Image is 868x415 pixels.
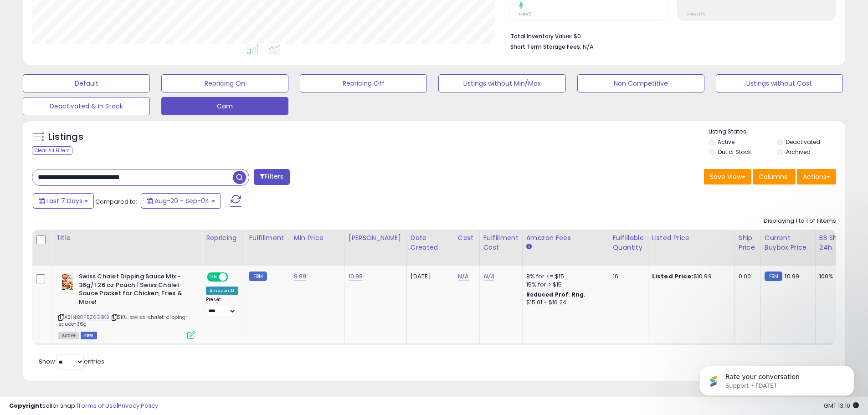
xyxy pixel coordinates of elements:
small: FBM [249,272,267,281]
span: FBM [81,332,97,339]
b: Short Term Storage Fees: [510,43,581,51]
p: Listing States: [709,128,845,136]
div: Clear All Filters [32,146,72,155]
div: Preset: [206,297,238,317]
h5: Listings [48,131,83,143]
div: 16 [613,272,641,281]
div: 15% for > $15 [526,281,602,289]
span: | SKU: swiss-chalet-dipping-sauce-36g [58,313,189,327]
span: Last 7 Days [46,196,82,205]
small: Prev: 0 [519,11,532,17]
button: Repricing Off [300,74,427,92]
div: $10.99 [652,272,728,281]
span: N/A [583,42,594,51]
button: Actions [797,169,836,184]
div: Fulfillment [249,233,286,243]
small: Amazon Fees. [526,243,532,251]
div: Fulfillment Cost [483,233,519,252]
span: Columns [759,172,787,181]
button: Cam [161,97,288,115]
div: ASIN: [58,272,195,338]
div: [DATE] [411,272,447,281]
li: $0 [510,30,829,41]
span: Show: entries [39,357,104,366]
div: 0.00 [739,272,754,281]
div: [PERSON_NAME] [349,233,403,243]
button: Deactivated & In Stock [23,97,150,115]
span: Compared to: [95,197,137,206]
b: Total Inventory Value: [510,32,572,40]
div: Listed Price [652,233,731,243]
button: Listings without Min/Max [438,74,565,92]
div: Amazon AI [206,287,238,295]
a: 10.99 [349,272,363,281]
small: Prev: N/A [687,11,705,17]
label: Archived [786,148,811,156]
a: Terms of Use [78,401,117,410]
label: Active [718,138,734,146]
div: Title [56,233,198,243]
button: Last 7 Days [33,193,94,209]
button: Repricing On [161,74,288,92]
span: OFF [227,273,241,281]
div: Min Price [294,233,341,243]
span: Aug-29 - Sep-04 [154,196,210,205]
span: 10.99 [785,272,799,281]
div: seller snap | | [9,402,158,410]
b: Listed Price: [652,272,693,281]
div: Displaying 1 to 1 of 1 items [764,217,836,225]
div: Cost [458,233,476,243]
a: Privacy Policy [118,401,158,410]
button: Save View [704,169,751,184]
span: All listings currently available for purchase on Amazon [58,332,79,339]
div: Date Created [411,233,450,252]
button: Filters [254,169,289,185]
div: Repricing [206,233,241,243]
b: Reduced Prof. Rng. [526,291,586,298]
a: B0F5Z6GBKB [77,313,109,321]
div: 8% for <= $15 [526,272,602,281]
div: 100% [819,272,849,281]
label: Out of Stock [718,148,751,156]
button: Default [23,74,150,92]
button: Aug-29 - Sep-04 [141,193,221,209]
a: 9.99 [294,272,307,281]
label: Deactivated [786,138,820,146]
div: $15.01 - $16.24 [526,299,602,307]
div: Current Buybox Price [765,233,812,252]
div: Amazon Fees [526,233,605,243]
a: N/A [483,272,494,281]
span: ON [208,273,219,281]
div: Fulfillable Quantity [613,233,644,252]
b: Swiss Chalet Dipping Sauce Mix - 36g/1.26 oz Pouch | Swiss Chalet Sauce Packet for Chicken, Fries... [79,272,190,308]
div: BB Share 24h. [819,233,853,252]
button: Non Competitive [577,74,704,92]
img: 41xq9QCbvmL._SL40_.jpg [58,272,77,291]
small: FBM [765,272,782,281]
button: Columns [753,169,796,184]
button: Listings without Cost [716,74,843,92]
strong: Copyright [9,401,42,410]
div: Ship Price [739,233,757,252]
a: N/A [458,272,469,281]
iframe: Intercom notifications message [686,347,868,410]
